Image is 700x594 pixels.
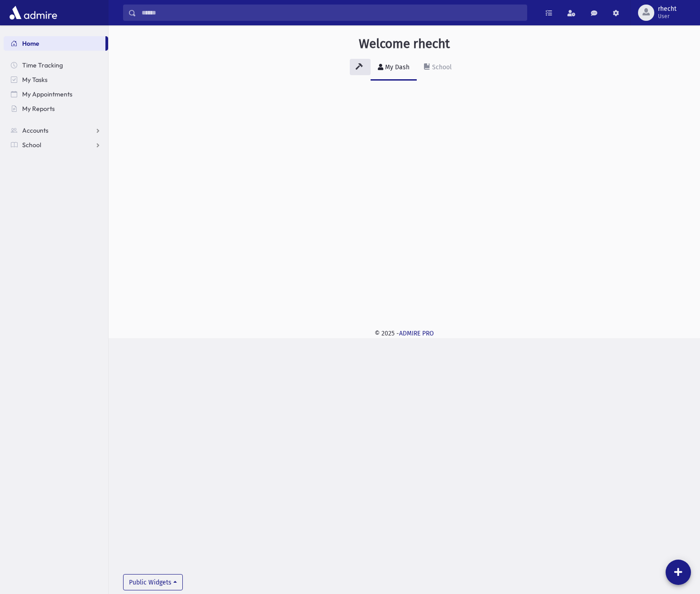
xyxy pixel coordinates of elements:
a: My Tasks [4,72,108,87]
a: My Dash [371,55,417,81]
span: My Reports [22,105,55,113]
h3: Welcome rhecht [359,36,450,52]
span: Accounts [22,126,48,134]
span: rhecht [658,5,676,13]
a: Time Tracking [4,58,108,72]
span: Home [22,39,39,48]
a: My Reports [4,101,108,116]
img: AdmirePro [7,4,59,22]
div: School [430,63,452,71]
div: My Dash [383,63,410,71]
span: My Appointments [22,90,72,98]
input: Search [136,5,527,21]
span: User [658,13,676,20]
a: School [4,138,108,152]
span: School [22,141,41,149]
a: My Appointments [4,87,108,101]
a: School [417,55,459,81]
div: © 2025 - [123,329,686,338]
button: Public Widgets [123,574,183,590]
span: Time Tracking [22,61,63,69]
span: My Tasks [22,76,48,84]
a: Home [4,36,105,51]
a: Accounts [4,123,108,138]
a: ADMIRE PRO [399,330,434,337]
